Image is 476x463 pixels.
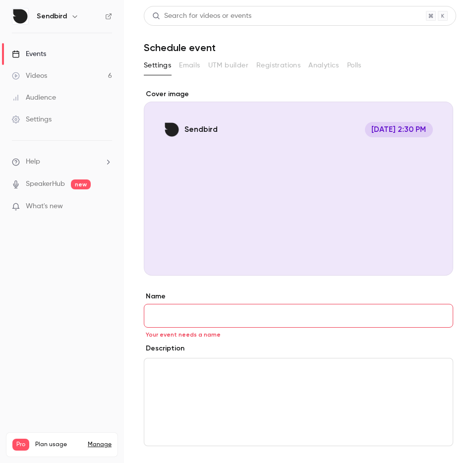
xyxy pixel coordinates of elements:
[144,291,453,301] label: Name
[12,8,28,24] img: Sendbird
[144,89,453,99] label: Cover image
[71,179,91,189] span: new
[208,60,248,71] span: UTM builder
[179,60,200,71] span: Emails
[88,441,112,449] a: Manage
[26,179,65,189] a: SpeakerHub
[100,202,112,211] iframe: Noticeable Trigger
[144,344,184,353] label: Description
[12,439,29,451] span: Pro
[144,358,453,446] div: editor
[12,115,52,124] div: Settings
[37,11,67,21] h6: Sendbird
[144,358,453,446] section: description
[12,93,56,103] div: Audience
[26,201,63,212] span: What's new
[12,49,46,59] div: Events
[12,157,112,167] li: help-dropdown-opener
[347,60,361,71] span: Polls
[308,60,339,71] span: Analytics
[146,331,221,339] span: Your event needs a name
[144,89,453,276] section: Cover image
[256,60,300,71] span: Registrations
[12,71,47,81] div: Videos
[144,42,456,54] h1: Schedule event
[144,58,171,73] button: Settings
[152,11,251,21] div: Search for videos or events
[26,157,40,167] span: Help
[35,441,82,449] span: Plan usage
